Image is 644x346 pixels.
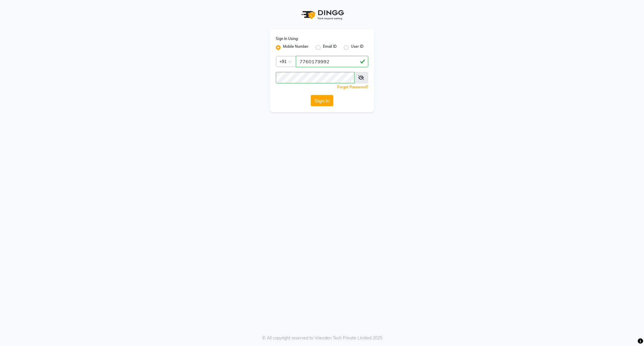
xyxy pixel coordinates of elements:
label: Mobile Number [283,44,309,51]
button: Sign In [311,95,333,106]
label: Sign In Using: [276,36,298,41]
img: logo1.svg [298,6,346,24]
input: Username [296,56,368,67]
label: User ID [351,44,363,51]
a: Forgot Password? [337,85,368,89]
input: Username [276,72,354,83]
label: Email ID [323,44,337,51]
